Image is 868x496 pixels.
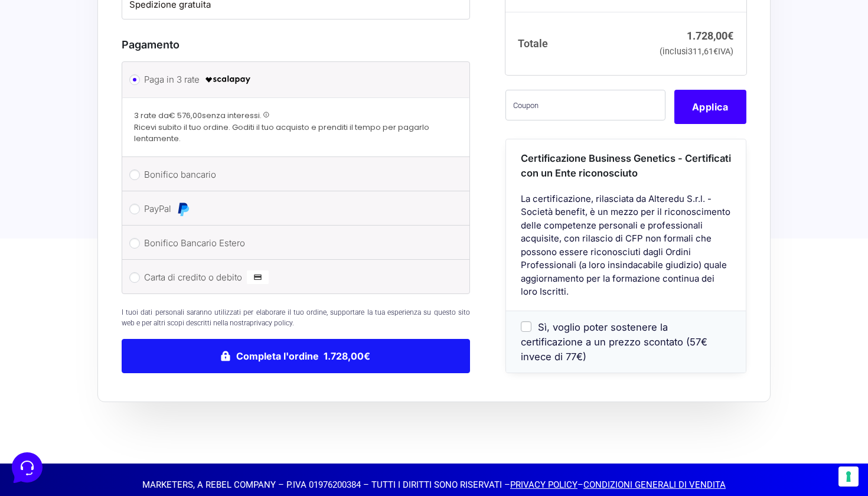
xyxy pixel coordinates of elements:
button: Messaggi [82,379,155,406]
iframe: Customerly Messenger Launcher [9,450,45,485]
span: 311,61 [688,47,718,57]
p: I tuoi dati personali saranno utilizzati per elaborare il tuo ordine, supportare la tua esperienz... [122,307,470,328]
span: Inizia una conversazione [77,106,174,116]
span: Le tue conversazioni [19,47,100,57]
button: Home [9,379,82,406]
span: Certificazione Business Genetics - Certificati con un Ente riconosciuto [521,152,731,179]
p: MARKETERS, A REBEL COMPANY – P.IVA 01976200384 – TUTTI I DIRITTI SONO RISERVATI – – [103,478,765,492]
p: Aiuto [182,396,199,406]
img: dark [57,66,80,90]
img: PayPal [176,202,190,216]
label: Bonifico Bancario Estero [144,234,443,252]
button: Applica [674,90,746,124]
span: € [713,47,718,57]
a: privacy policy [250,319,292,327]
span: € [727,30,733,42]
button: Inizia una conversazione [19,99,217,123]
span: Sì, voglio poter sostenere la certificazione a un prezzo scontato (57€ invece di 77€) [521,321,707,363]
button: Le tue preferenze relative al consenso per le tecnologie di tracciamento [838,466,859,487]
button: Aiuto [154,379,227,406]
label: Bonifico bancario [144,166,443,184]
label: Carta di credito o debito [144,269,443,286]
th: Totale [505,12,652,76]
input: Cerca un articolo... [27,172,193,184]
img: Carta di credito o debito [247,270,269,285]
div: La certificazione, rilasciata da Alteredu S.r.l. - Società benefit, è un mezzo per il riconoscime... [506,192,746,311]
p: Messaggi [102,396,134,406]
span: Trova una risposta [19,146,92,156]
a: CONDIZIONI GENERALI DI VENDITA [583,479,726,490]
img: dark [19,66,43,90]
label: Paga in 3 rate [144,71,443,89]
img: dark [38,66,61,90]
a: PRIVACY POLICY [510,479,577,490]
h3: Pagamento [122,37,470,53]
button: Completa l'ordine 1.728,00€ [122,339,470,373]
bdi: 1.728,00 [687,30,733,42]
input: Coupon [505,90,665,120]
img: scalapay-logo-black.png [204,73,252,87]
small: (inclusi IVA) [660,47,733,57]
h2: Ciao da Marketers 👋 [9,9,198,28]
input: Sì, voglio poter sostenere la certificazione a un prezzo scontato (57€ invece di 77€) [521,322,531,332]
a: Apri Centro Assistenza [126,146,217,156]
p: Home [35,396,56,406]
label: PayPal [144,200,443,218]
